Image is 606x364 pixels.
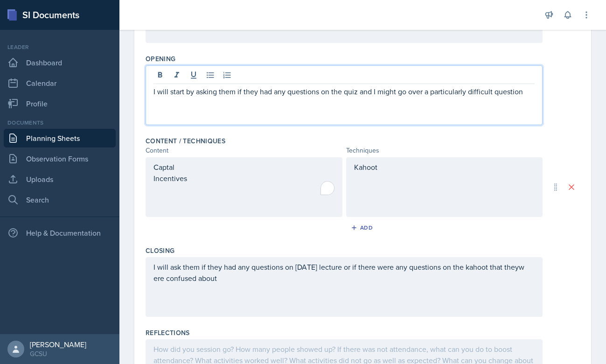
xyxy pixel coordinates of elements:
[4,170,116,189] a: Uploads
[153,173,334,184] p: Incentives
[346,146,543,155] div: Techniques
[153,261,535,284] p: I will ask them if they had any questions on [DATE] lecture or if there were any questions on the...
[153,86,535,97] p: I will start by asking them if they had any questions on the quiz and I might go over a particula...
[146,146,342,155] div: Content
[30,340,86,349] div: [PERSON_NAME]
[354,161,535,173] p: Kahoot
[348,221,378,235] button: Add
[4,43,116,51] div: Leader
[146,54,175,63] label: Opening
[353,224,373,231] div: Add
[4,119,116,127] div: Documents
[146,246,174,255] label: Closing
[4,74,116,92] a: Calendar
[4,94,116,113] a: Profile
[146,136,225,146] label: Content / Techniques
[4,53,116,72] a: Dashboard
[4,224,116,242] div: Help & Documentation
[4,149,116,168] a: Observation Forms
[153,161,334,195] div: To enrich screen reader interactions, please activate Accessibility in Grammarly extension settings
[4,129,116,147] a: Planning Sheets
[4,190,116,209] a: Search
[153,161,334,173] p: Captal
[30,349,86,358] div: GCSU
[146,328,190,337] label: Reflections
